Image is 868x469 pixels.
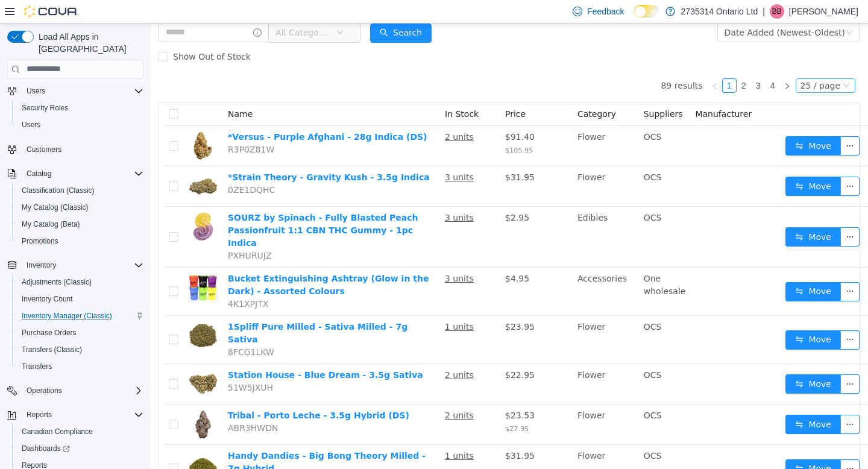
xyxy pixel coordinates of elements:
div: Brodie Baker [770,4,784,19]
span: Inventory Count [17,292,143,306]
li: Next Page [629,55,644,69]
button: Security Roles [12,99,148,116]
span: BB [772,4,782,19]
button: icon: swapMove [635,351,690,370]
span: OCS [493,387,511,397]
span: Inventory [22,258,143,272]
a: My Catalog (Classic) [17,200,93,215]
u: 3 units [294,189,323,199]
span: Inventory Count [22,294,73,304]
a: 3 [601,55,614,69]
a: Inventory Count [17,292,78,306]
p: | [763,4,765,19]
a: 1Spliff Pure Milled - Sativa Milled - 7g Sativa [77,298,257,321]
button: Users [2,83,148,99]
span: Dashboards [22,444,70,453]
img: Tribal - Porto Leche - 3.5g Hybrid (DS) hero shot [37,386,68,416]
button: Inventory Count [12,291,148,307]
a: SOURZ by Spinach - Fully Blasted Peach Passionfruit 1:1 CBN THC Gummy - 1pc Indica [77,189,268,224]
span: Operations [27,386,62,395]
button: Inventory [2,257,148,274]
a: Station House - Blue Dream - 3.5g Sativa [77,347,272,356]
u: 3 units [294,149,323,159]
button: Inventory Manager (Classic) [12,307,148,324]
span: $27.95 [354,401,378,409]
span: Category [427,86,465,95]
p: 2735314 Ontario Ltd [681,4,758,19]
a: 2 [587,55,600,69]
span: Classification (Classic) [22,186,95,195]
a: Adjustments (Classic) [17,275,96,289]
button: icon: ellipsis [690,153,709,172]
button: Adjustments (Classic) [12,274,148,291]
span: Catalog [22,166,143,181]
a: Classification (Classic) [17,183,99,198]
button: Purchase Orders [12,324,148,341]
a: Tribal - Porto Leche - 3.5g Hybrid (DS) [77,387,259,397]
button: icon: ellipsis [690,351,709,370]
img: Cova [24,5,78,17]
li: 3 [600,55,615,69]
span: Customers [22,142,143,157]
a: Dashboards [17,441,75,456]
button: Operations [2,382,148,399]
button: Classification (Classic) [12,182,148,199]
td: Accessories [422,244,488,292]
td: Flower [422,381,488,421]
a: My Catalog (Beta) [17,217,85,231]
button: icon: swapMove [635,113,690,132]
span: $4.95 [354,250,379,260]
span: $31.95 [354,427,384,437]
button: Users [12,116,148,133]
span: OCS [493,109,511,118]
span: $2.95 [354,189,379,199]
input: Dark Mode [634,5,659,17]
u: 2 units [294,387,323,397]
button: Promotions [12,233,148,250]
img: Station House - Blue Dream - 3.5g Sativa hero shot [37,345,68,376]
span: Purchase Orders [22,328,77,338]
span: 4K1XPJTX [77,275,118,285]
i: icon: info-circle [102,5,111,13]
td: Flower [422,143,488,183]
button: icon: swapMove [635,153,690,172]
span: Inventory Manager (Classic) [17,309,143,323]
span: Price [354,86,375,95]
button: icon: swapMove [635,391,690,411]
span: OCS [493,149,511,159]
span: OCS [493,189,511,199]
span: $23.95 [354,298,384,308]
a: Canadian Compliance [17,424,98,439]
span: $31.95 [354,149,384,159]
span: OCS [493,298,511,308]
span: Catalog [27,169,51,178]
span: Dashboards [17,441,143,456]
span: One wholesale [493,250,535,272]
img: Bucket Extinguishing Ashtray (Glow in the Dark) - Assorted Colours hero shot [37,249,68,279]
i: icon: down [695,5,702,14]
button: icon: ellipsis [690,391,709,411]
span: My Catalog (Classic) [17,200,143,215]
a: 1 [572,55,585,69]
span: Adjustments (Classic) [22,277,92,287]
span: 51W5JXUH [77,359,122,369]
span: $105.95 [354,123,382,131]
span: Adjustments (Classic) [17,275,143,289]
button: icon: ellipsis [690,204,709,223]
span: Security Roles [17,101,143,115]
a: *Strain Theory - Gravity Kush - 3.5g Indica [77,149,279,159]
a: Transfers [17,359,57,374]
span: $23.53 [354,387,384,397]
span: Canadian Compliance [17,424,143,439]
span: Purchase Orders [17,326,143,340]
a: Security Roles [17,101,73,115]
li: 89 results [510,55,552,69]
a: Promotions [17,234,63,248]
td: Edibles [422,183,488,244]
a: Bucket Extinguishing Ashtray (Glow in the Dark) - Assorted Colours [77,250,278,272]
span: Inventory [27,260,56,270]
button: Catalog [2,165,148,182]
span: All Categories [125,3,180,15]
span: Name [77,86,102,95]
